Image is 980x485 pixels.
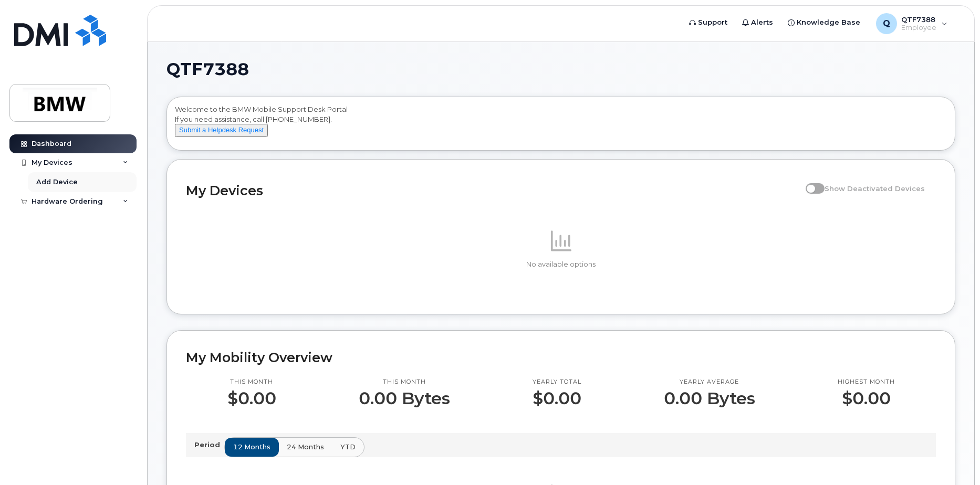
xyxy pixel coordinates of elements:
[175,125,268,134] a: Submit a Helpdesk Request
[175,124,268,137] button: Submit a Helpdesk Request
[838,378,895,386] p: Highest month
[227,389,276,408] p: $0.00
[359,378,450,386] p: This month
[806,178,814,187] input: Show Deactivated Devices
[186,260,936,269] p: No available options
[664,389,755,408] p: 0.00 Bytes
[533,378,581,386] p: Yearly total
[838,389,895,408] p: $0.00
[186,183,800,198] h2: My Devices
[166,61,249,77] span: QTF7388
[287,442,324,452] span: 24 months
[194,440,224,450] p: Period
[664,378,755,386] p: Yearly average
[825,184,925,193] span: Show Deactivated Devices
[186,350,936,365] h2: My Mobility Overview
[340,442,356,452] span: YTD
[175,104,947,146] div: Welcome to the BMW Mobile Support Desk Portal If you need assistance, call [PHONE_NUMBER].
[227,378,276,386] p: This month
[934,439,972,477] iframe: Messenger Launcher
[359,389,450,408] p: 0.00 Bytes
[533,389,581,408] p: $0.00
